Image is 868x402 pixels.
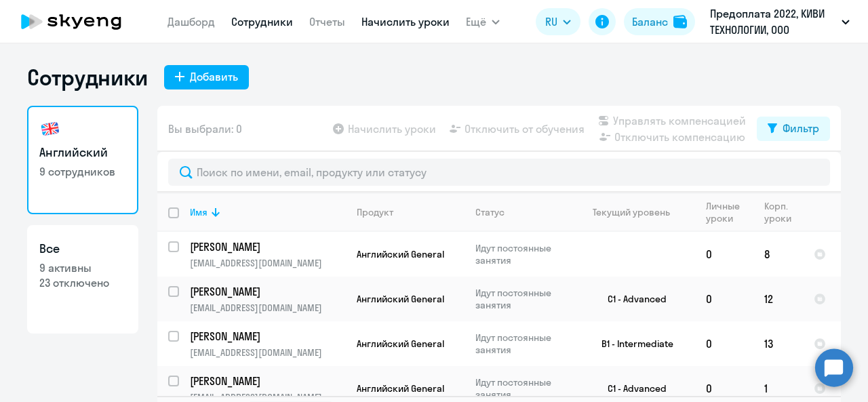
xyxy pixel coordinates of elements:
[190,284,343,299] p: [PERSON_NAME]
[357,206,464,218] div: Продукт
[39,144,126,161] h3: Английский
[190,239,345,254] a: [PERSON_NAME]
[27,225,138,334] a: Все9 активны23 отключено
[753,277,803,321] td: 12
[673,15,687,28] img: balance
[309,15,345,28] a: Отчеты
[190,239,343,254] p: [PERSON_NAME]
[190,346,345,359] p: [EMAIL_ADDRESS][DOMAIN_NAME]
[466,8,500,35] button: Ещё
[475,206,568,218] div: Статус
[168,159,830,186] input: Поиск по имени, email, продукту или статусу
[167,15,215,28] a: Дашборд
[757,117,830,141] button: Фильтр
[190,374,345,388] a: [PERSON_NAME]
[632,14,668,30] div: Баланс
[475,242,568,266] p: Идут постоянные занятия
[475,331,568,356] p: Идут постоянные занятия
[593,206,670,218] div: Текущий уровень
[27,106,138,214] a: Английский9 сотрудников
[190,206,345,218] div: Имя
[475,287,568,311] p: Идут постоянные занятия
[695,277,753,321] td: 0
[357,206,393,218] div: Продукт
[190,374,343,388] p: [PERSON_NAME]
[545,14,557,30] span: RU
[695,321,753,366] td: 0
[39,240,126,258] h3: Все
[39,164,126,179] p: 9 сотрудников
[357,293,444,305] span: Английский General
[706,200,744,224] div: Личные уроки
[753,232,803,277] td: 8
[361,15,450,28] a: Начислить уроки
[624,8,695,35] button: Балансbalance
[39,118,61,140] img: english
[475,206,505,218] div: Статус
[190,284,345,299] a: [PERSON_NAME]
[39,260,126,275] p: 9 активны
[190,257,345,269] p: [EMAIL_ADDRESS][DOMAIN_NAME]
[475,376,568,401] p: Идут постоянные занятия
[231,15,293,28] a: Сотрудники
[357,382,444,395] span: Английский General
[190,68,238,85] div: Добавить
[753,321,803,366] td: 13
[39,275,126,290] p: 23 отключено
[27,64,148,91] h1: Сотрудники
[536,8,580,35] button: RU
[710,5,836,38] p: Предоплата 2022, КИВИ ТЕХНОЛОГИИ, ООО
[168,121,242,137] span: Вы выбрали: 0
[764,200,802,224] div: Корп. уроки
[703,5,856,38] button: Предоплата 2022, КИВИ ТЕХНОЛОГИИ, ООО
[190,206,208,218] div: Имя
[706,200,753,224] div: Личные уроки
[164,65,249,89] button: Добавить
[569,321,695,366] td: B1 - Intermediate
[764,200,793,224] div: Корп. уроки
[190,329,343,344] p: [PERSON_NAME]
[569,277,695,321] td: C1 - Advanced
[357,338,444,350] span: Английский General
[190,329,345,344] a: [PERSON_NAME]
[190,302,345,314] p: [EMAIL_ADDRESS][DOMAIN_NAME]
[783,120,819,136] div: Фильтр
[580,206,694,218] div: Текущий уровень
[357,248,444,260] span: Английский General
[466,14,486,30] span: Ещё
[695,232,753,277] td: 0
